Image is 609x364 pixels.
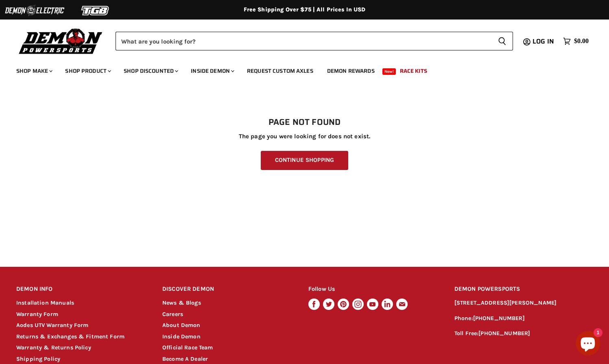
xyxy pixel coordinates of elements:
[16,322,88,329] a: Aodes UTV Warranty Form
[185,63,239,79] a: Inside Demon
[116,32,491,50] input: Search
[473,315,525,322] a: [PHONE_NUMBER]
[529,38,559,45] a: Log in
[16,26,105,55] img: Demon Powersports
[16,133,593,140] p: The page you were looking for does not exist.
[10,63,57,79] a: Shop Make
[162,311,183,318] a: Careers
[241,63,319,79] a: Request Custom Axles
[382,68,396,75] span: New!
[16,344,91,351] a: Warranty & Returns Policy
[454,314,593,323] p: Phone:
[574,37,589,45] span: $0.00
[16,311,58,318] a: Warranty Form
[116,32,513,50] form: Product
[478,330,530,337] a: [PHONE_NUMBER]
[454,280,593,299] h2: DEMON POWERSPORTS
[59,63,116,79] a: Shop Product
[573,331,602,357] inbox-online-store-chat: Shopify online store chat
[118,63,183,79] a: Shop Discounted
[16,299,74,306] a: Installation Manuals
[454,329,593,338] p: Toll Free:
[162,280,293,299] h2: DISCOVER DEMON
[321,63,381,79] a: Demon Rewards
[454,299,593,308] p: [STREET_ADDRESS][PERSON_NAME]
[533,36,554,46] span: Log in
[16,118,593,127] h1: Page not found
[162,333,201,340] a: Inside Demon
[16,333,124,340] a: Returns & Exchanges & Fitment Form
[559,35,593,47] a: $0.00
[261,151,348,170] a: Continue Shopping
[4,3,65,18] img: Demon Electric Logo 2
[10,59,587,79] ul: Main menu
[162,322,201,329] a: About Demon
[162,355,208,362] a: Become A Dealer
[65,3,126,18] img: TGB Logo 2
[16,280,147,299] h2: DEMON INFO
[491,32,513,50] button: Search
[16,355,60,362] a: Shipping Policy
[308,280,439,299] h2: Follow Us
[162,299,201,306] a: News & Blogs
[394,63,433,79] a: Race Kits
[162,344,213,351] a: Official Race Team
